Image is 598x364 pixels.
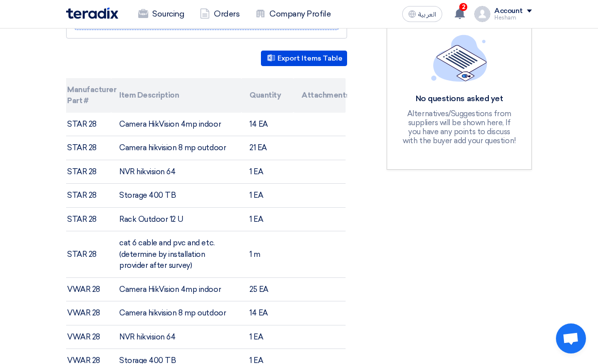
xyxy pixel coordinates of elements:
[111,278,241,302] td: Camera HikVision 4mp indoor
[241,325,293,349] td: 1 EA
[241,137,293,161] td: 21 EA
[192,4,247,26] a: Orders
[111,325,241,349] td: NVR hikvision 64
[59,184,111,208] td: STAR 28
[59,302,111,326] td: VWAR 28
[494,8,523,16] div: Account
[59,208,111,232] td: STAR 28
[494,16,532,21] div: Hesham
[111,79,241,113] th: Item Description
[59,325,111,349] td: VWAR 28
[261,51,347,67] button: Export Items Table
[556,324,586,354] div: Open chat
[401,94,517,105] div: No questions asked yet
[111,302,241,326] td: Camera hikvision 8 mp outdoor
[431,35,487,82] img: empty_state_list.svg
[241,302,293,326] td: 14 EA
[59,79,111,113] th: Manufacturer Part #
[111,208,241,232] td: Rack Outdoor 12 U
[401,110,517,146] div: Alternatives/Suggestions from suppliers will be shown here, If you have any points to discuss wit...
[111,137,241,161] td: Camera hikvision 8 mp outdoor
[111,232,241,278] td: cat 6 cable and pvc and etc. (determine by installation provider after survey)
[247,4,339,26] a: Company Profile
[241,232,293,278] td: 1 m
[111,160,241,184] td: NVR hikvision 64
[241,208,293,232] td: 1 EA
[241,278,293,302] td: 25 EA
[459,4,467,12] span: 2
[130,4,192,26] a: Sourcing
[241,160,293,184] td: 1 EA
[59,278,111,302] td: VWAR 28
[59,232,111,278] td: STAR 28
[59,160,111,184] td: STAR 28
[111,184,241,208] td: Storage 400 TB
[59,137,111,161] td: STAR 28
[241,113,293,137] td: 14 EA
[111,113,241,137] td: Camera HikVision 4mp indoor
[293,79,346,113] th: Attachments
[474,7,490,23] img: profile_test.png
[66,8,118,20] img: Teradix logo
[59,113,111,137] td: STAR 28
[418,12,436,19] span: العربية
[241,79,293,113] th: Quantity
[241,184,293,208] td: 1 EA
[402,7,442,23] button: العربية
